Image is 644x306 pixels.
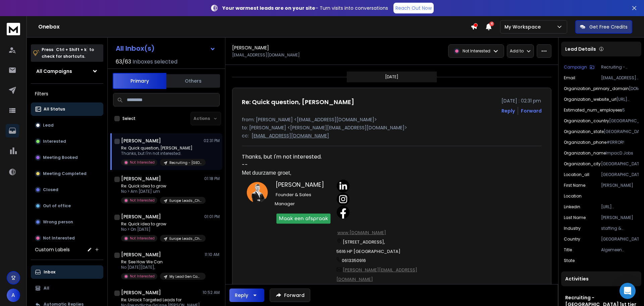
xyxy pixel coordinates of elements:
span: 616 HP [GEOGRAPHIC_DATA] [339,248,400,255]
button: A [7,289,20,302]
a: .[DOMAIN_NAME] [348,229,386,236]
p: Re: Quick idea to grow [121,183,202,189]
p: organization_country [564,118,609,124]
p: Algemeen directeur [601,247,639,253]
p: 11:10 AM [205,252,220,257]
p: Campaign [564,64,587,70]
h1: [PERSON_NAME] [121,251,161,258]
div: Thanks, but I'm not interested. [242,153,438,161]
p: country [564,236,580,242]
p: title [564,247,572,253]
button: Wrong person [31,215,103,229]
p: 10:52 AM [203,290,220,295]
button: Campaign [564,64,594,70]
span: [PERSON_NAME][EMAIL_ADDRESS][DOMAIN_NAME] [336,267,417,282]
p: [URL][DOMAIN_NAME][PERSON_NAME] [601,204,639,210]
p: [GEOGRAPHIC_DATA] [601,172,639,177]
img: Maak een afspraak! [275,208,332,231]
button: Get Free Credits [575,20,632,34]
p: Email [564,75,575,81]
p: First Name [564,183,585,188]
p: Not Interested [463,48,490,54]
button: Lead [31,119,103,132]
p: 02:31 PM [204,138,220,143]
button: Meeting Completed [31,167,103,180]
font: Met duurzame groet, [242,170,291,176]
p: organization_state [564,129,604,134]
span: -- [242,161,291,177]
p: staffing & recruiting [601,226,639,231]
p: [EMAIL_ADDRESS][DOMAIN_NAME] [601,75,639,81]
button: All Status [31,102,103,116]
p: 01:01 PM [204,214,220,219]
p: Press to check for shortcuts. [42,46,94,60]
button: Forward [270,289,310,302]
p: All Status [44,106,65,112]
font: 5 [336,248,339,255]
p: 5 [622,107,639,113]
button: Reply [501,107,515,114]
p: to: [PERSON_NAME] <[PERSON_NAME][EMAIL_ADDRESS][DOMAIN_NAME]> [242,124,542,131]
p: ImpacD Jobs [606,150,639,156]
p: Not Interested [43,235,75,241]
p: Out of office [43,203,71,209]
p: Recruiting - [GEOGRAPHIC_DATA] 1st tier [601,64,639,70]
h1: [PERSON_NAME] [121,175,161,182]
button: Reply [229,289,264,302]
button: Others [166,74,220,88]
p: Lead [43,123,54,128]
p: 01:18 PM [204,176,220,181]
h1: Onebox [38,23,471,31]
h1: All Inbox(s) [116,45,155,52]
p: [PERSON_NAME] [601,215,639,220]
p: linkedin [564,204,580,210]
p: Not Interested [130,236,155,241]
div: Forward [521,107,542,114]
button: All Campaigns [31,64,103,78]
span: Ctrl + Shift + k [55,46,88,53]
img: AD_4nXevMyCd2VgBOlJmQXdte7qenVGPptVRhs5ktnpkTY8BBQxSgNJmWzuvq2qvJ3VxSEOhOwGrA1XXn1TG6p5UUVgurkyql... [336,257,342,262]
p: – Turn visits into conversations [222,5,388,11]
h3: Inboxes selected [132,58,177,66]
img: AD_4nXe8-2w7jPrQMka70YfI5c90rBayar8JEqy1bDkuiMoJJdjqniTB2c_MCagwq8CjokAAYd7xitkACbpddiDu0voIbWVNm... [336,266,342,271]
p: [DOMAIN_NAME] [629,86,639,91]
p: Last Name [564,215,586,220]
p: location [564,193,582,199]
strong: Your warmest leads are on your site [222,5,315,11]
img: Linkedin [336,179,350,192]
button: Primary [113,73,166,89]
p: [EMAIL_ADDRESS][DOMAIN_NAME] [232,52,300,58]
p: organization_phone [564,140,606,145]
p: organization_city [564,161,601,167]
p: Not Interested [130,198,155,203]
p: [DATE] [385,74,398,80]
p: industry [564,226,581,231]
p: Re: Quick question, [PERSON_NAME] [121,145,202,151]
button: Meeting Booked [31,151,103,164]
p: organization_name [564,150,606,156]
button: Closed [31,183,103,196]
img: AD_4nXeahNmIRISzxplzAemE94tORkHxkz59lni2yQHYCvTeLIT7n_0QGfIO0FVYtfPhjIcHdxgfijFDf3N8jqwTMBwZ8aR8s... [244,179,270,206]
p: [GEOGRAPHIC_DATA] [609,118,639,124]
p: Thanks, but I'm not interested. [121,151,202,156]
p: Re: See How We Can [121,259,202,265]
span: 0613350916 [342,257,366,264]
p: [GEOGRAPHIC_DATA] [601,236,639,242]
p: Meeting Booked [43,155,78,160]
p: My Lead Gen Campaign_10x [169,274,202,279]
img: Facebook [336,206,350,219]
p: Europe Leads_ChatGpt_Copy [169,236,202,241]
span: [STREET_ADDRESS], [343,239,385,245]
button: Interested [31,135,103,148]
p: [URL][DOMAIN_NAME] [616,97,639,102]
span: 4 [489,21,494,26]
h1: [PERSON_NAME] [121,289,161,296]
p: Meeting Completed [43,171,87,176]
p: Wrong person [43,219,73,225]
p: [GEOGRAPHIC_DATA] [604,129,639,134]
p: organization_primary_domain [564,86,629,91]
p: No > Am [DATE] um [121,189,202,194]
